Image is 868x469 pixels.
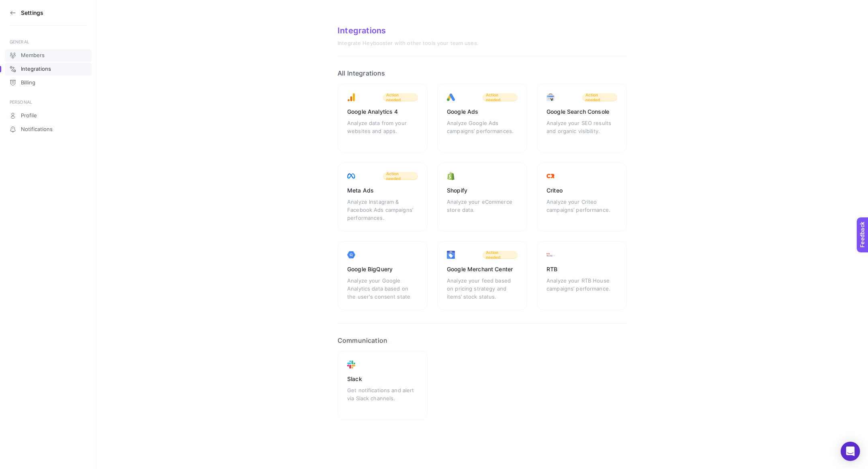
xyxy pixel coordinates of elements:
[18,69,127,97] header: What did you not like?
[21,80,35,86] span: Billing
[547,198,617,222] div: Analyze your Criteo campaigns’ performance.
[5,76,92,89] a: Billing
[486,250,514,260] span: Action needed
[486,92,514,102] span: Action needed
[547,119,617,143] div: Analyze your SEO results and organic visibility.
[585,92,614,102] span: Action needed
[547,108,617,116] div: Google Search Console
[447,119,518,143] div: Analyze Google Ads campaigns’ performances.
[447,108,518,116] div: Google Ads
[21,66,51,72] span: Integrations
[5,63,92,76] a: Integrations
[347,186,418,195] div: Meta Ads
[21,52,45,59] span: Members
[547,265,617,273] div: RTB
[338,69,627,77] h2: All Integrations
[5,49,92,62] a: Members
[90,152,127,158] span: Press ENTER
[347,119,418,143] div: Analyze data from your websites and apps.
[5,2,31,9] span: Feedback
[338,26,627,35] div: Integrations
[21,113,37,119] span: Profile
[21,126,53,133] span: Notifications
[347,375,418,383] div: Slack
[35,55,99,63] span: I don't like something
[5,123,92,136] a: Notifications
[10,39,87,45] div: GENERAL
[447,186,518,195] div: Shopify
[547,276,617,301] div: Analyze your RTB House campaigns’ performance.
[386,171,415,181] span: Action needed
[447,265,518,273] div: Google Merchant Center
[117,174,132,180] span: NEXT
[447,198,518,222] div: Analyze your eCommerce store data.
[386,92,415,102] span: Action needed
[347,108,418,116] div: Google Analytics 4
[841,442,860,461] div: Open Intercom Messenger
[5,109,92,122] a: Profile
[21,10,43,16] h3: Settings
[338,40,627,47] div: Integrate Heybooster with other tools your team uses.
[10,99,87,105] div: PERSONAL
[547,186,617,195] div: Criteo
[447,276,518,301] div: Analyze your feed based on pricing strategy and items’ stock status.
[347,386,418,410] div: Get notifications and alert via Slack channels.
[347,276,418,301] div: Analyze your Google Analytics data based on the user's consent state
[347,265,418,273] div: Google BigQuery
[338,336,627,344] h2: Communication
[347,198,418,222] div: Analyze Instagram & Facebook Ads campaigns’ performances.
